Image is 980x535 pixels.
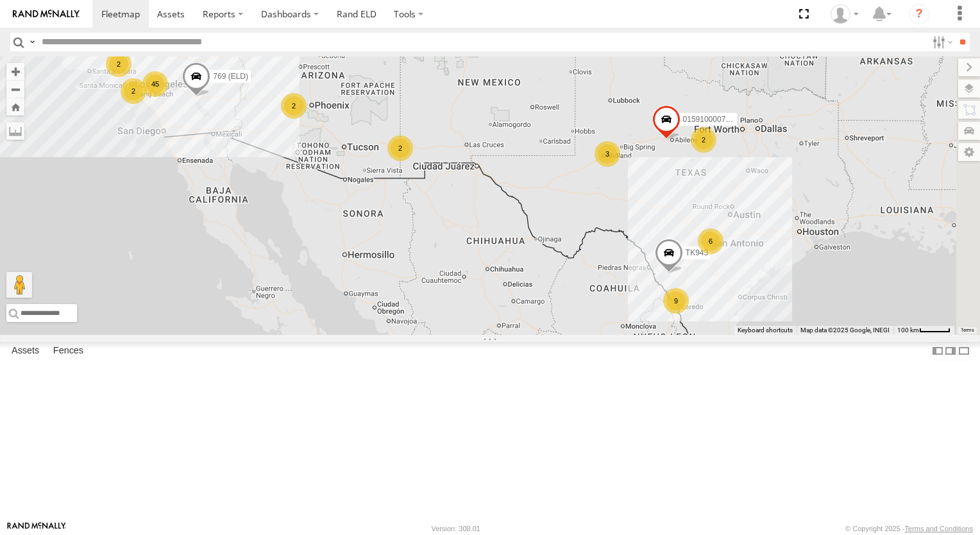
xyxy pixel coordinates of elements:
span: 100 km [897,327,919,334]
div: © Copyright 2025 - [845,525,973,532]
i: ? [909,4,929,24]
img: rand-logo.svg [13,10,80,19]
label: Map Settings [958,143,980,161]
span: Map data ©2025 Google, INEGI [800,327,890,334]
div: 2 [281,93,307,119]
button: Keyboard shortcuts [738,326,793,335]
label: Dock Summary Table to the Right [944,342,957,361]
div: 6 [698,228,723,254]
div: Version: 308.01 [432,525,480,532]
span: 769 (ELD) [213,72,248,81]
label: Search Filter Options [927,33,955,51]
div: 2 [121,78,146,104]
label: Dock Summary Table to the Left [931,342,944,361]
div: 2 [691,127,716,153]
div: 9 [663,288,689,314]
button: Zoom in [6,63,24,80]
a: Terms and Conditions [905,525,973,532]
div: Daniel Del Muro [826,4,863,24]
button: Map Scale: 100 km per 45 pixels [893,326,954,335]
a: Terms (opens in new tab) [961,328,974,333]
div: 3 [595,141,620,167]
label: Hide Summary Table [958,342,970,361]
label: Measure [6,122,24,140]
span: 015910000779481 [683,115,747,124]
a: Visit our Website [7,522,66,535]
label: Assets [5,342,46,360]
span: TK943 [686,249,708,258]
button: Zoom out [6,80,24,98]
label: Search Query [27,33,37,51]
button: Drag Pegman onto the map to open Street View [6,272,32,298]
label: Fences [47,342,90,360]
div: 2 [106,51,131,77]
div: 45 [142,71,168,97]
button: Zoom Home [6,98,24,115]
div: 2 [387,135,413,161]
